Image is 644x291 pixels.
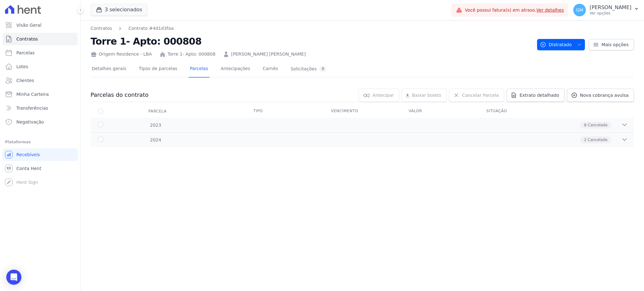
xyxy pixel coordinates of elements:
a: Minha Carteira [3,88,78,101]
a: Antecipações [219,61,252,78]
a: Visão Geral [3,19,78,31]
button: Distratado [537,39,585,50]
span: 2023 [150,122,161,129]
span: 2024 [150,137,161,143]
span: Extrato detalhado [519,92,559,98]
a: Clientes [3,74,78,87]
span: Contratos [16,36,38,42]
div: Parcela [141,105,174,118]
span: Parcelas [16,50,35,56]
a: Ver detalhes [536,8,564,13]
button: 3 selecionados [91,4,147,16]
a: Tipos de parcelas [138,61,179,78]
span: Distratado [540,39,572,50]
th: Tipo [246,105,324,118]
a: Negativação [3,116,78,128]
nav: Breadcrumb [91,25,532,32]
span: Lotes [16,63,28,70]
a: Lotes [3,60,78,73]
div: Open Intercom Messenger [6,270,21,285]
th: Vencimento [324,105,401,118]
span: 2 [584,137,586,143]
a: Contrato #4d1d3faa [128,25,174,32]
a: Transferências [3,102,78,114]
a: Extrato detalhado [507,89,564,102]
a: Detalhes gerais [91,61,128,78]
span: Negativação [16,119,44,125]
nav: Breadcrumb [91,25,174,32]
a: Carnês [261,61,279,78]
a: Recebíveis [3,148,78,161]
a: [PERSON_NAME] [PERSON_NAME] [231,51,306,58]
span: Cancelado [588,122,608,128]
a: Parcelas [189,61,209,78]
div: Origem Residence - LBA [91,51,152,58]
span: Nova cobrança avulsa [580,92,629,98]
a: Contratos [3,33,78,45]
th: Valor [401,105,479,118]
div: Plataformas [5,138,75,146]
span: Clientes [16,77,34,84]
span: Recebíveis [16,151,40,158]
span: GM [576,8,583,12]
div: 0 [319,66,327,72]
th: Situação [479,105,556,118]
p: [PERSON_NAME] [590,4,631,11]
a: Torre 1- Apto: 000808 [168,51,215,58]
div: Solicitações [291,66,327,72]
h2: Torre 1- Apto: 000808 [91,34,532,48]
span: Transferências [16,105,48,111]
span: Minha Carteira [16,91,49,97]
a: Mais opções [589,39,634,50]
span: Mais opções [602,41,629,48]
span: Conta Hent [16,165,41,172]
span: Cancelado [588,137,608,143]
p: Ver opções [590,11,631,16]
span: Você possui fatura(s) em atraso. [465,7,564,14]
a: Nova cobrança avulsa [567,89,634,102]
button: GM [PERSON_NAME] Ver opções [568,1,644,19]
span: Visão Geral [16,22,42,28]
span: 8 [584,122,586,128]
a: Solicitações0 [289,61,328,78]
a: Contratos [91,25,112,32]
a: Conta Hent [3,162,78,175]
h3: Parcelas do contrato [91,91,148,99]
a: Parcelas [3,47,78,59]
